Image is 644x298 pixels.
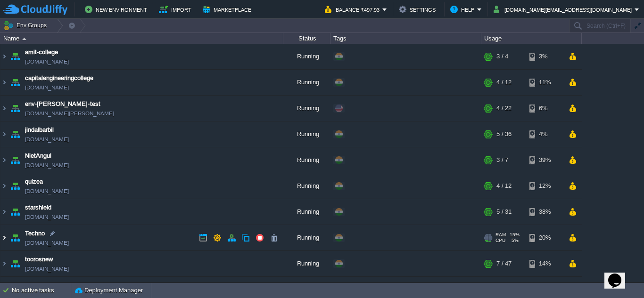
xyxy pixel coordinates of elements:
[283,70,330,95] div: Running
[25,57,69,66] a: [DOMAIN_NAME]
[495,238,505,243] span: CPU
[496,199,512,225] div: 5 / 31
[0,147,8,173] img: AMDAwAAAACH5BAEAAAAALAAAAAABAAEAAAICRAEAOw==
[25,186,69,196] a: [DOMAIN_NAME]
[283,44,330,69] div: Running
[8,96,22,121] img: AMDAwAAAACH5BAEAAAAALAAAAAABAAEAAAICRAEAOw==
[529,44,560,69] div: 3%
[0,225,8,250] img: AMDAwAAAACH5BAEAAAAALAAAAAABAAEAAAICRAEAOw==
[0,251,8,276] img: AMDAwAAAACH5BAEAAAAALAAAAAABAAEAAAICRAEAOw==
[159,4,194,15] button: Import
[25,161,69,170] a: [DOMAIN_NAME]
[529,251,560,276] div: 14%
[529,70,560,95] div: 11%
[284,33,330,44] div: Status
[25,73,93,83] a: capitalengineeringcollege
[25,109,114,118] a: [DOMAIN_NAME][PERSON_NAME]
[3,19,50,32] button: Env Groups
[604,260,635,289] iframe: chat widget
[529,121,560,147] div: 4%
[85,4,150,15] button: New Environment
[0,199,8,225] img: AMDAwAAAACH5BAEAAAAALAAAAAABAAEAAAICRAEAOw==
[283,199,330,225] div: Running
[8,44,22,69] img: AMDAwAAAACH5BAEAAAAALAAAAAABAAEAAAICRAEAOw==
[496,147,508,173] div: 3 / 7
[496,70,512,95] div: 4 / 12
[25,212,69,222] a: [DOMAIN_NAME]
[25,229,45,238] a: Techno
[8,121,22,147] img: AMDAwAAAACH5BAEAAAAALAAAAAABAAEAAAICRAEAOw==
[8,147,22,173] img: AMDAwAAAACH5BAEAAAAALAAAAAABAAEAAAICRAEAOw==
[496,44,508,69] div: 3 / 4
[283,225,330,250] div: Running
[529,225,560,250] div: 20%
[529,173,560,199] div: 12%
[25,125,54,135] a: jindalbarbil
[25,151,51,161] a: NietAngul
[510,232,520,238] span: 15%
[325,4,382,15] button: Balance ₹497.93
[8,173,22,199] img: AMDAwAAAACH5BAEAAAAALAAAAAABAAEAAAICRAEAOw==
[25,238,69,248] a: [DOMAIN_NAME]
[529,96,560,121] div: 6%
[25,264,69,274] a: [DOMAIN_NAME]
[283,173,330,199] div: Running
[450,4,477,15] button: Help
[25,255,53,264] a: toorosnew
[496,121,512,147] div: 5 / 36
[8,251,22,276] img: AMDAwAAAACH5BAEAAAAALAAAAAABAAEAAAICRAEAOw==
[22,38,26,40] img: AMDAwAAAACH5BAEAAAAALAAAAAABAAEAAAICRAEAOw==
[8,70,22,95] img: AMDAwAAAACH5BAEAAAAALAAAAAABAAEAAAICRAEAOw==
[496,173,512,199] div: 4 / 12
[283,251,330,276] div: Running
[0,70,8,95] img: AMDAwAAAACH5BAEAAAAALAAAAAABAAEAAAICRAEAOw==
[25,99,100,109] a: env-[PERSON_NAME]-test
[3,4,67,16] img: CloudJiffy
[1,33,283,44] div: Name
[482,33,581,44] div: Usage
[0,96,8,121] img: AMDAwAAAACH5BAEAAAAALAAAAAABAAEAAAICRAEAOw==
[495,232,506,238] span: RAM
[529,199,560,225] div: 38%
[25,135,69,144] a: [DOMAIN_NAME]
[529,147,560,173] div: 39%
[25,281,53,290] a: yppschool
[25,48,58,57] a: amit-college
[283,96,330,121] div: Running
[0,173,8,199] img: AMDAwAAAACH5BAEAAAAALAAAAAABAAEAAAICRAEAOw==
[494,4,635,15] button: [DOMAIN_NAME][EMAIL_ADDRESS][DOMAIN_NAME]
[399,4,438,15] button: Settings
[0,121,8,147] img: AMDAwAAAACH5BAEAAAAALAAAAAABAAEAAAICRAEAOw==
[496,251,512,276] div: 7 / 47
[331,33,481,44] div: Tags
[25,203,51,212] a: starshield
[496,96,512,121] div: 4 / 22
[25,83,69,92] a: [DOMAIN_NAME]
[25,177,43,186] a: quizea
[75,286,143,295] button: Deployment Manager
[0,44,8,69] img: AMDAwAAAACH5BAEAAAAALAAAAAABAAEAAAICRAEAOw==
[283,121,330,147] div: Running
[8,199,22,225] img: AMDAwAAAACH5BAEAAAAALAAAAAABAAEAAAICRAEAOw==
[8,225,22,250] img: AMDAwAAAACH5BAEAAAAALAAAAAABAAEAAAICRAEAOw==
[283,147,330,173] div: Running
[12,283,71,298] div: No active tasks
[509,238,519,243] span: 5%
[203,4,254,15] button: Marketplace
